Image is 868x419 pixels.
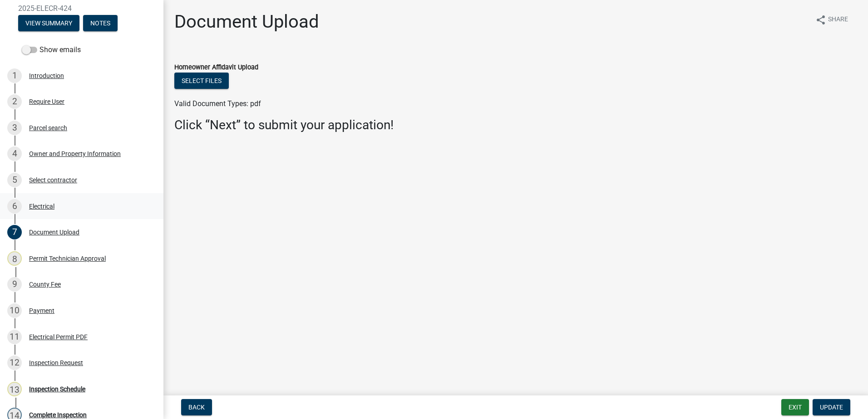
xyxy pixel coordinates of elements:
[174,99,261,108] span: Valid Document Types: pdf
[7,277,22,292] div: 9
[18,15,79,31] button: View Summary
[7,382,22,396] div: 13
[174,11,319,33] h1: Document Upload
[29,307,54,314] div: Payment
[188,404,205,411] span: Back
[7,225,22,239] div: 7
[7,146,22,161] div: 4
[29,334,88,340] div: Electrical Permit PDF
[18,20,79,27] wm-modal-confirm: Summary
[174,64,258,71] label: Homeowner Affidavit Upload
[29,412,87,418] div: Complete Inspection
[815,15,826,25] i: share
[29,386,85,392] div: Inspection Schedule
[174,117,857,133] h3: Click “Next” to submit your application!
[7,94,22,109] div: 2
[29,151,121,157] div: Owner and Property Information
[181,399,212,415] button: Back
[808,11,855,29] button: shareShare
[7,251,22,266] div: 8
[29,229,79,235] div: Document Upload
[7,330,22,344] div: 11
[828,15,848,25] span: Share
[29,98,64,105] div: Require User
[813,399,850,415] button: Update
[7,173,22,187] div: 5
[22,44,81,55] label: Show emails
[820,404,843,411] span: Update
[29,360,83,366] div: Inspection Request
[7,199,22,214] div: 6
[29,177,77,183] div: Select contractor
[29,255,106,262] div: Permit Technician Approval
[83,15,118,31] button: Notes
[7,356,22,370] div: 12
[7,121,22,135] div: 3
[18,4,145,13] span: 2025-ELECR-424
[83,20,118,27] wm-modal-confirm: Notes
[29,203,54,209] div: Electrical
[29,73,64,79] div: Introduction
[7,68,22,83] div: 1
[29,281,61,287] div: County Fee
[174,73,229,89] button: Select files
[7,303,22,318] div: 10
[781,399,809,415] button: Exit
[29,125,67,131] div: Parcel search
